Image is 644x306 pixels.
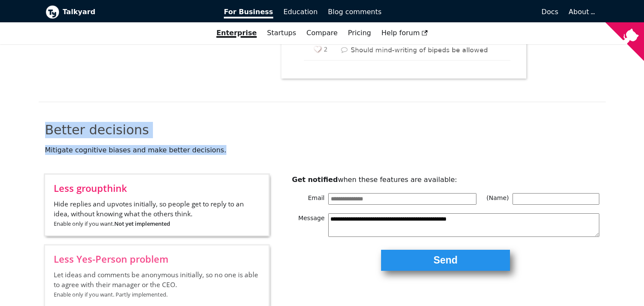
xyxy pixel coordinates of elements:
img: Talkyard logo [46,5,59,19]
span: Let ideas and comments be anonymous initially, so no one is able to agree with their manager or t... [54,270,260,299]
span: (Name) [476,193,513,204]
span: Education [284,8,318,16]
a: Startups [262,26,302,40]
input: Email [328,193,476,204]
a: Enterprise [211,26,262,40]
a: Docs [387,5,564,19]
span: Email [292,193,328,204]
span: Help forum [382,29,428,37]
a: Talkyard logoTalkyard [46,5,212,19]
a: Help forum [376,26,433,40]
span: Less Yes-Person problem [54,254,260,264]
h2: Better decisions [45,122,599,138]
a: Pricing [343,26,376,40]
span: Less groupthink [54,183,260,193]
input: (Name) [513,193,599,204]
b: Talkyard [63,6,212,18]
b: Not yet implemented [114,220,170,227]
small: Enable only if you want. [54,220,170,227]
a: Blog comments [323,5,387,19]
span: For Business [224,8,273,18]
span: Docs [541,8,558,16]
a: Education [278,5,323,19]
p: when these features are available: [292,175,599,185]
a: About [569,8,594,16]
span: Blog comments [328,8,382,16]
span: Hide replies and upvotes initially, so people get to reply to an idea, without knowing what the o... [54,199,260,228]
textarea: Message [328,213,599,237]
b: Get notified [292,176,338,184]
span: Message [292,213,328,237]
a: Compare [306,29,338,37]
small: Enable only if you want. Partly implemented. [54,291,168,298]
button: Send [381,250,510,271]
p: Mitigate cognitive biases and make better decisions. [45,145,599,155]
a: For Business [219,5,278,19]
